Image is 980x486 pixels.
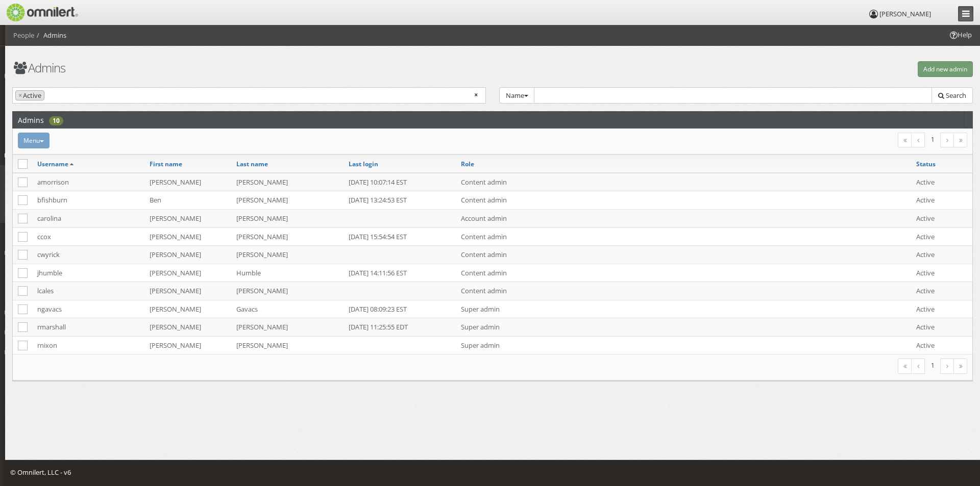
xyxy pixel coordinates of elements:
[349,160,378,168] a: Last login
[911,227,972,246] td: Active
[32,264,144,282] td: jhumble
[49,116,63,125] div: 10
[456,246,911,264] td: Content admin
[231,227,344,246] td: [PERSON_NAME]
[231,246,344,264] td: [PERSON_NAME]
[144,318,231,337] td: [PERSON_NAME]
[344,227,456,246] td: [DATE] 15:54:54 EST
[911,246,972,264] td: Active
[456,209,911,227] td: Account admin
[898,359,912,373] a: First
[32,173,144,191] td: amorrison
[344,191,456,210] td: [DATE] 13:24:53 EST
[456,300,911,318] td: Super admin
[461,160,474,168] a: Role
[231,264,344,282] td: Humble
[231,318,344,337] td: [PERSON_NAME]
[456,282,911,300] td: Content admin
[911,173,972,191] td: Active
[32,191,144,210] td: bfishburn
[911,191,972,210] td: Active
[456,264,911,282] td: Content admin
[456,191,911,210] td: Content admin
[231,336,344,354] td: [PERSON_NAME]
[940,359,954,373] a: Next
[32,300,144,318] td: ngavacs
[34,31,66,40] li: Admins
[898,133,912,147] a: First
[32,282,144,300] td: lcales
[911,264,972,282] td: Active
[911,133,925,147] a: Previous
[456,227,911,246] td: Content admin
[344,318,456,337] td: [DATE] 11:25:55 EDT
[5,4,78,21] img: Omnilert
[948,30,972,40] span: Help
[144,264,231,282] td: [PERSON_NAME]
[144,173,231,191] td: [PERSON_NAME]
[231,209,344,227] td: [PERSON_NAME]
[958,6,973,21] a: Collapse Menu
[18,91,22,100] span: ×
[144,300,231,318] td: [PERSON_NAME]
[499,87,535,104] button: Name
[456,336,911,354] td: Super admin
[32,246,144,264] td: cwyrick
[144,246,231,264] td: [PERSON_NAME]
[940,133,954,147] a: Next
[37,160,68,168] a: Username
[18,112,44,128] h2: Admins
[911,300,972,318] td: Active
[231,300,344,318] td: Gavacs
[932,87,973,104] button: Search
[144,336,231,354] td: [PERSON_NAME]
[12,61,486,74] h1: Admins
[231,173,344,191] td: [PERSON_NAME]
[918,61,973,77] button: Add new admin
[23,7,44,16] span: Help
[911,318,972,337] td: Active
[13,31,34,40] li: People
[144,209,231,227] td: [PERSON_NAME]
[32,209,144,227] td: carolina
[144,191,231,210] td: Ben
[879,9,931,18] span: [PERSON_NAME]
[911,359,925,373] a: Previous
[236,160,268,168] a: Last name
[150,160,182,168] a: First name
[925,359,941,372] li: 1
[456,318,911,337] td: Super admin
[344,264,456,282] td: [DATE] 14:11:56 EST
[32,227,144,246] td: ccox
[925,133,941,146] li: 1
[344,300,456,318] td: [DATE] 08:09:23 EST
[456,173,911,191] td: Content admin
[953,359,967,373] a: Last
[231,282,344,300] td: [PERSON_NAME]
[916,160,936,168] a: Status
[946,91,966,100] span: Search
[144,227,231,246] td: [PERSON_NAME]
[953,133,967,147] a: Last
[144,282,231,300] td: [PERSON_NAME]
[32,336,144,354] td: rnixon
[344,173,456,191] td: [DATE] 10:07:14 EST
[231,191,344,210] td: [PERSON_NAME]
[10,468,71,477] span: © Omnilert, LLC - v6
[474,90,478,100] span: Remove all items
[32,318,144,337] td: rmarshall
[15,90,44,101] li: Active
[911,336,972,354] td: Active
[911,209,972,227] td: Active
[911,282,972,300] td: Active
